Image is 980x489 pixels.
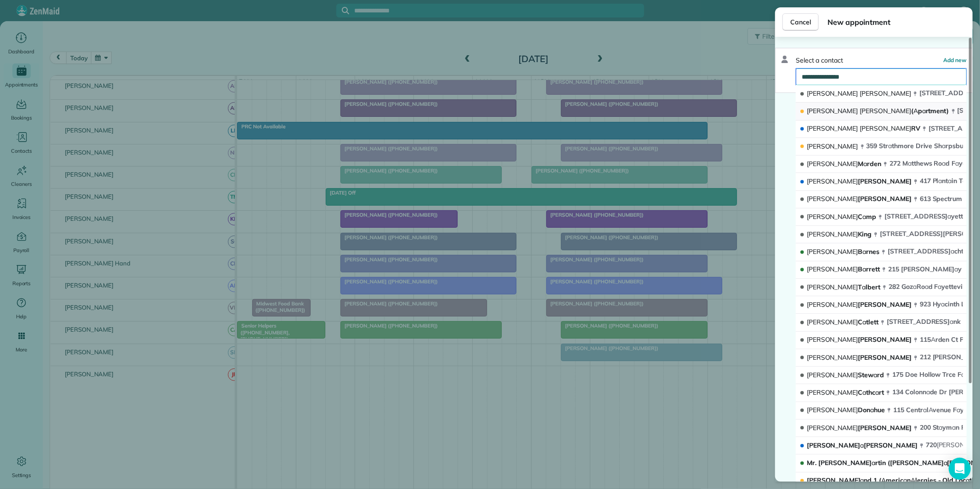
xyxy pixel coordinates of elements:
span: a [862,388,866,397]
span: C thc rt [807,388,884,397]
button: [PERSON_NAME]Talbert282 GozaRoad Fayetteville G30215 [796,279,967,296]
span: a [908,159,912,167]
button: [PERSON_NAME]Catlett[STREET_ADDRESS]ank Pechtree City G30269 [796,314,967,331]
span: RV [807,124,920,132]
span: a [942,159,946,167]
span: a [873,371,877,379]
span: a [913,282,917,291]
span: [PERSON_NAME] [807,160,858,168]
span: [PERSON_NAME] [860,89,911,98]
span: Select a contact [796,56,843,65]
span: M rden [807,160,881,168]
span: a [922,107,926,115]
span: [PERSON_NAME] [807,177,858,185]
span: Add new [943,57,967,63]
span: a [939,423,943,431]
span: a [925,282,929,291]
span: a [861,441,864,449]
button: [PERSON_NAME][PERSON_NAME]923 Hyacinth Ln Pechtree City G30269 [796,296,967,314]
span: Cancel [790,17,811,27]
span: [PERSON_NAME] [807,230,858,238]
div: Open Intercom Messenger [949,458,971,480]
span: King [807,230,872,238]
span: a [862,247,866,256]
button: Mr. [PERSON_NAME]artin ([PERSON_NAME]a[PERSON_NAME]) [796,454,967,472]
button: Add new [943,56,967,65]
button: [PERSON_NAME][PERSON_NAME]200 Stayman Prk Fyette G30215 [796,420,967,437]
span: [PERSON_NAME] [807,388,858,397]
span: [PERSON_NAME] [807,353,912,362]
span: [PERSON_NAME] [807,283,858,291]
span: a [862,265,866,273]
span: [PERSON_NAME] [807,107,858,115]
span: [PERSON_NAME] [807,247,858,256]
span: Stew rd [807,371,884,379]
span: [PERSON_NAME] [860,107,911,115]
span: [PERSON_NAME] [807,335,912,344]
span: a [863,160,867,168]
span: A [881,476,886,484]
button: [PERSON_NAME]Cathcart134 Colonnade Dr [PERSON_NAME]chtreee Cith G30214 [796,384,967,402]
span: [PERSON_NAME] [807,424,858,432]
button: [PERSON_NAME]Donahue115 CentralAvenue Fayetteville G30214 [796,402,967,420]
span: Don hue [807,406,885,414]
span: a [861,476,864,484]
span: a [957,406,961,414]
span: A [929,406,933,414]
span: [PERSON_NAME] [807,300,912,309]
span: a [966,476,969,484]
span: a [948,212,952,220]
span: a [875,388,879,397]
span: ( p rtment) [807,107,949,115]
span: A [911,476,915,484]
button: [PERSON_NAME]a[PERSON_NAME]720[PERSON_NAME]lne Fyetteville G30214 [796,437,967,454]
span: [PERSON_NAME] [807,406,858,414]
span: [PERSON_NAME] [807,300,858,309]
span: [PERSON_NAME] [807,265,858,273]
span: a [961,370,965,379]
span: a [862,213,866,221]
span: C tlett [807,318,878,326]
span: a [941,300,945,308]
button: [PERSON_NAME]Steward175 Doe Hollow Trce Fayetteville GG? [796,367,967,384]
span: B rnes [807,247,879,256]
span: a [926,388,930,396]
span: a [952,423,956,431]
span: B rrett [807,265,880,273]
span: [PERSON_NAME] [807,371,858,379]
span: a [948,177,952,185]
span: T lbert [807,283,880,291]
button: [PERSON_NAME][PERSON_NAME]212 [PERSON_NAME]d Pechtree City G30269 [796,349,967,367]
span: a [951,247,955,255]
span: [PERSON_NAME] [807,89,858,98]
button: [PERSON_NAME][PERSON_NAME]613 Spectrum VistPechtree City G30269 [796,191,967,208]
span: a [862,283,866,291]
span: a [923,406,927,414]
button: [PERSON_NAME] [PERSON_NAME]RV[STREET_ADDRESS][PERSON_NAME]chtree City G30269 [796,121,967,138]
span: [PERSON_NAME] [807,195,858,203]
span: [PERSON_NAME] [807,424,912,432]
span: a [939,177,942,185]
span: A [913,107,918,115]
button: [PERSON_NAME]King[STREET_ADDRESS][PERSON_NAME][PERSON_NAME]30290 [796,226,967,243]
span: [PERSON_NAME] [807,142,858,150]
button: [PERSON_NAME] [PERSON_NAME](Apartment)[STREET_ADDRESS]chtree City G30269 [796,103,967,120]
button: [PERSON_NAME]Camp[STREET_ADDRESS]ayetteville G? [796,208,967,226]
span: [PERSON_NAME] [807,124,858,132]
span: [PERSON_NAME] [807,195,912,203]
span: a [950,317,954,326]
span: a [955,265,958,273]
span: a [888,142,892,150]
button: Cancel [782,13,819,31]
span: a [870,406,874,414]
button: [PERSON_NAME]Marden272 Matthews Road Fayetteville G30215 [796,155,967,173]
button: [PERSON_NAME]Barnes[STREET_ADDRESS]achtree City G30269 [796,243,967,261]
span: [PERSON_NAME] [PERSON_NAME] [807,441,918,449]
button: [PERSON_NAME][PERSON_NAME]417 Plantain Terrce Pechtree City G30269 [796,173,967,190]
span: a [944,459,947,467]
span: a [956,159,959,167]
button: [PERSON_NAME] [PERSON_NAME][STREET_ADDRESS]chtree City G30269 [796,85,967,103]
span: C mp [807,213,876,221]
span: [PERSON_NAME] [807,318,858,326]
span: a [862,318,866,326]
